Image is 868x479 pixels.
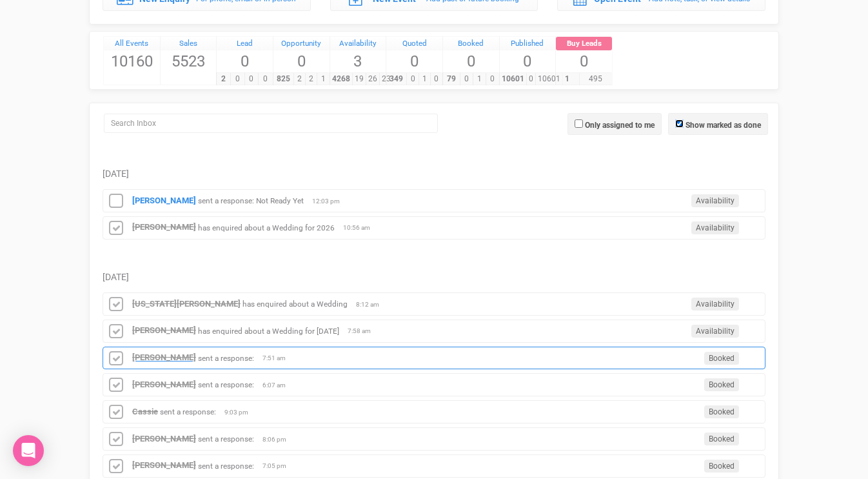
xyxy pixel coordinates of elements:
div: Open Intercom Messenger [13,435,44,466]
span: 3 [330,50,386,72]
span: 0 [230,73,245,85]
span: 0 [526,73,536,85]
a: [PERSON_NAME] [132,434,196,443]
a: [PERSON_NAME] [132,460,196,470]
span: 825 [273,73,294,85]
span: 2 [293,73,306,85]
small: sent a response: [198,434,254,443]
small: sent a response: [198,380,254,389]
span: 0 [217,50,273,72]
span: 1 [555,73,579,85]
span: Availability [691,194,739,207]
h5: [DATE] [103,272,765,282]
span: 9:03 pm [224,408,257,417]
span: 10601 [499,73,527,85]
small: sent a response: Not Ready Yet [198,196,304,205]
span: 0 [273,50,330,72]
span: 0 [556,50,612,72]
a: [PERSON_NAME] [132,380,196,389]
span: 1 [419,73,431,85]
span: 495 [579,73,612,85]
span: 10601 [535,73,563,85]
label: Only assigned to me [585,119,655,131]
span: 7:05 pm [262,462,295,471]
span: Availability [691,325,739,338]
a: [US_STATE][PERSON_NAME] [132,299,241,309]
span: 5523 [161,50,217,72]
h5: [DATE] [103,169,765,179]
a: All Events [104,37,160,51]
span: 1 [317,73,329,85]
span: 0 [486,73,499,85]
span: 19 [352,73,366,85]
small: has enquired about a Wedding [242,300,348,309]
span: 0 [460,73,473,85]
a: Cassie [132,407,158,416]
span: 8:06 pm [262,435,295,444]
span: 26 [366,73,380,85]
span: 10:56 am [343,223,375,232]
small: has enquired about a Wedding for [DATE] [198,326,339,335]
span: 10160 [104,50,160,72]
small: sent a response: [198,461,254,470]
label: Show marked as done [686,119,761,131]
span: 23 [379,73,393,85]
a: Quoted [386,37,442,51]
a: [PERSON_NAME] [132,222,196,232]
span: 0 [430,73,442,85]
span: 4268 [330,73,353,85]
small: sent a response: [160,407,216,416]
span: 7:58 am [348,327,380,336]
span: Availability [691,221,739,234]
span: 0 [244,73,259,85]
span: 0 [386,50,442,72]
span: 0 [500,50,556,72]
span: 0 [406,73,419,85]
a: [PERSON_NAME] [132,352,196,362]
span: 1 [473,73,486,85]
a: Buy Leads [556,37,612,51]
span: 6:07 am [262,381,295,390]
a: Lead [217,37,273,51]
span: Booked [704,433,739,445]
a: [PERSON_NAME] [132,325,196,335]
small: sent a response: [198,353,254,362]
small: has enquired about a Wedding for 2026 [198,223,335,232]
a: Availability [330,37,386,51]
span: Booked [704,405,739,418]
span: 79 [442,73,460,85]
a: Opportunity [273,37,330,51]
span: 349 [386,73,407,85]
span: 0 [443,50,499,72]
strong: [PERSON_NAME] [132,196,196,205]
span: 12:03 pm [312,197,344,206]
span: 2 [305,73,317,85]
a: Sales [161,37,217,51]
span: Availability [691,298,739,311]
div: Booked [443,37,499,51]
span: 0 [258,73,273,85]
span: 8:12 am [356,300,388,309]
span: 2 [216,73,231,85]
a: Published [500,37,556,51]
span: Booked [704,378,739,391]
span: Booked [704,460,739,473]
span: Booked [704,352,739,365]
span: 7:51 am [262,354,295,363]
input: Search Inbox [104,114,438,133]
